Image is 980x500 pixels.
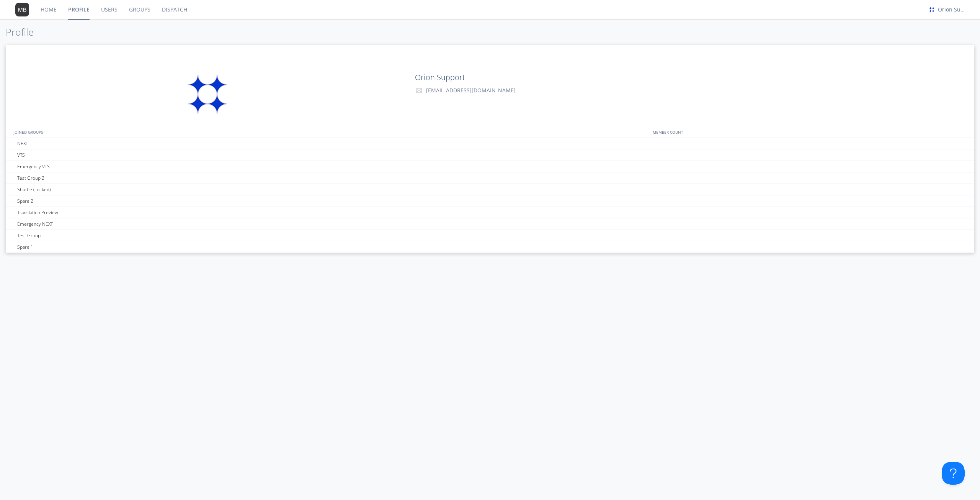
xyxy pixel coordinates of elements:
[15,172,333,184] div: Test Group 2
[11,126,327,138] div: JOINED GROUPS
[15,3,29,16] img: 373638.png
[15,241,333,252] div: Spare 1
[179,66,236,123] img: ecb9e2cea3d84ace8bf4c9269b4bf077
[426,87,516,94] span: [EMAIL_ADDRESS][DOMAIN_NAME]
[651,126,974,138] div: MEMBER COUNT
[15,149,333,161] div: VTS
[938,6,967,13] div: Orion Support
[942,462,965,485] iframe: Toggle Customer Support
[15,230,333,241] div: Test Group
[15,218,333,230] div: Emergency NEXT
[15,207,333,218] div: Translation Preview
[6,27,974,38] h1: Profile
[928,5,936,14] img: ecb9e2cea3d84ace8bf4c9269b4bf077
[415,73,888,82] h2: Orion Support
[416,89,422,93] img: envelope-outline.svg
[15,161,333,172] div: Emergency VTS
[15,184,333,195] div: Shuttle (Locked)
[15,138,333,149] div: NEXT
[15,195,333,207] div: Spare 2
